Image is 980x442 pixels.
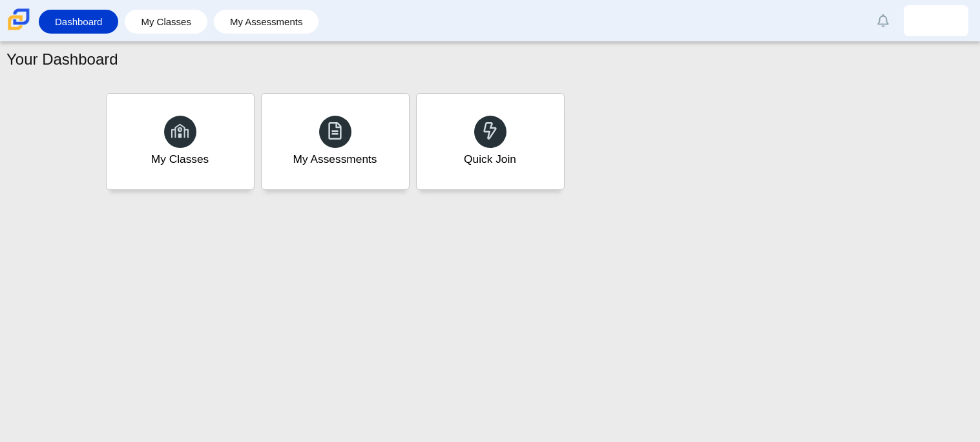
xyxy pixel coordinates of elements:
a: Carmen School of Science & Technology [5,24,32,35]
a: Dashboard [45,10,112,34]
a: My Classes [131,10,201,34]
div: Quick Join [464,151,516,167]
div: My Classes [151,151,209,167]
a: ryan.johnson.g8iwAs [904,5,968,36]
img: ryan.johnson.g8iwAs [926,10,946,31]
img: Carmen School of Science & Technology [5,6,32,33]
a: My Assessments [261,93,410,190]
div: My Assessments [293,151,377,167]
a: My Classes [106,93,255,190]
a: Alerts [869,6,897,35]
a: My Assessments [220,10,313,34]
h1: Your Dashboard [6,48,118,70]
a: Quick Join [416,93,565,190]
